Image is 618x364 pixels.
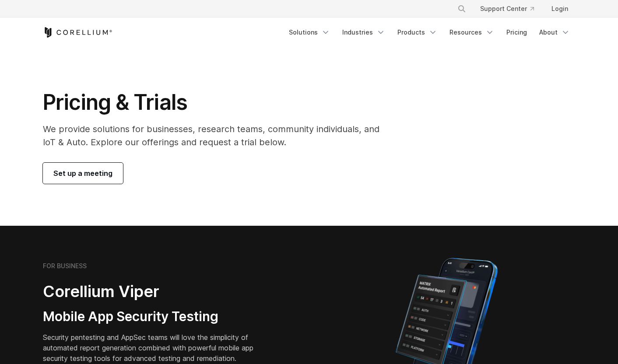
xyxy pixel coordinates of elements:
[501,24,532,40] a: Pricing
[43,262,87,270] h6: FOR BUSINESS
[43,282,267,301] h2: Corellium Viper
[534,24,575,40] a: About
[43,89,392,115] h1: Pricing & Trials
[284,24,575,40] div: Navigation Menu
[53,168,112,178] span: Set up a meeting
[284,24,335,40] a: Solutions
[43,122,392,149] p: We provide solutions for businesses, research teams, community individuals, and IoT & Auto. Explo...
[447,1,575,17] div: Navigation Menu
[43,308,267,325] h3: Mobile App Security Testing
[392,24,442,40] a: Products
[337,24,390,40] a: Industries
[454,1,470,17] button: Search
[43,27,112,38] a: Corellium Home
[473,1,541,17] a: Support Center
[544,1,575,17] a: Login
[43,163,123,184] a: Set up a meeting
[43,332,267,364] p: Security pentesting and AppSec teams will love the simplicity of automated report generation comb...
[444,24,499,40] a: Resources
